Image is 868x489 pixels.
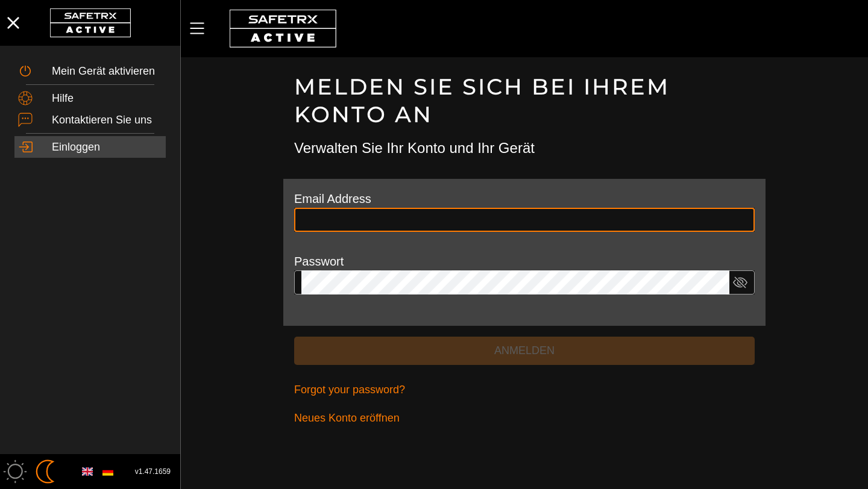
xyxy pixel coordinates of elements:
[18,91,33,105] img: Help.svg
[294,337,755,365] button: Anmelden
[52,141,162,154] div: Einloggen
[102,466,113,477] img: de.svg
[128,462,178,482] button: v1.47.1659
[33,459,57,484] img: ModeDark.svg
[304,341,745,360] span: Anmelden
[135,466,171,478] span: v1.47.1659
[294,138,755,158] h3: Verwalten Sie Ihr Konto und Ihr Gerät
[18,113,33,127] img: ContactUs.svg
[294,381,405,399] span: Forgot your password?
[294,73,755,128] h1: Melden Sie sich bei Ihrem Konto an
[3,459,27,484] img: ModeLight.svg
[77,461,98,482] button: English
[98,461,118,482] button: German
[294,192,371,205] label: Email Address
[294,404,755,432] a: Neues Konto eröffnen
[187,16,217,41] button: MenÜ
[52,114,162,127] div: Kontaktieren Sie uns
[294,409,400,428] span: Neues Konto eröffnen
[52,92,162,105] div: Hilfe
[294,255,344,268] label: Passwort
[82,466,93,477] img: en.svg
[52,65,162,78] div: Mein Gerät aktivieren
[294,376,755,404] a: Forgot your password?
